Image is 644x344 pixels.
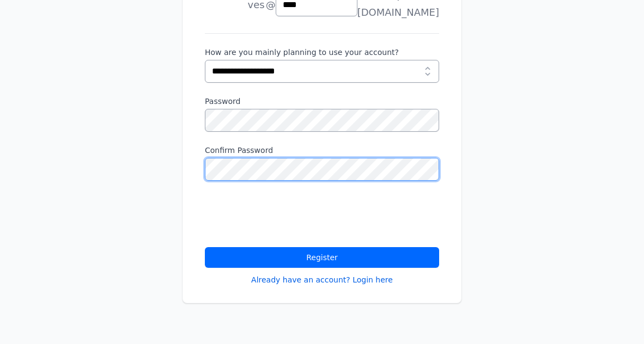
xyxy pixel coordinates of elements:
button: Register [205,247,439,268]
label: Confirm Password [205,145,439,156]
a: Already have an account? Login here [251,274,393,285]
label: How are you mainly planning to use your account? [205,47,439,58]
iframe: reCAPTCHA [205,194,370,236]
label: Password [205,96,439,107]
